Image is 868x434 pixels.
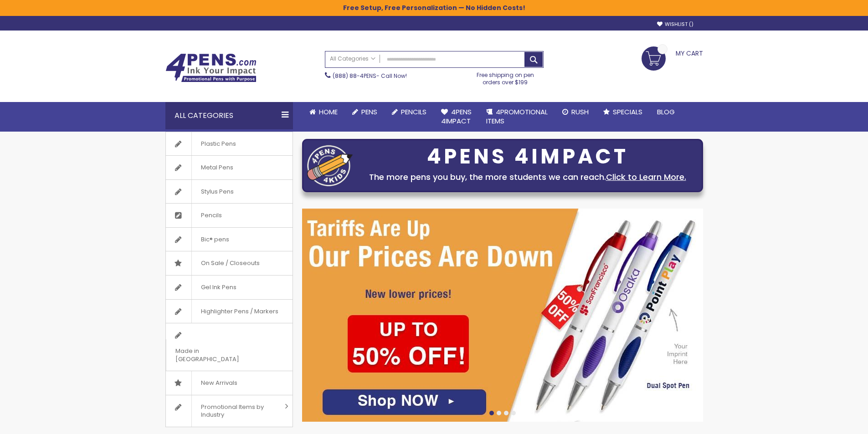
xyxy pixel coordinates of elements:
a: Blog [650,102,682,122]
a: Stylus Pens [166,180,293,204]
a: Made in [GEOGRAPHIC_DATA] [166,323,293,371]
span: Blog [657,107,675,117]
span: Rush [571,107,589,117]
span: Plastic Pens [191,132,245,156]
span: Made in [GEOGRAPHIC_DATA] [166,339,270,371]
img: four_pen_logo.png [307,145,353,186]
span: Highlighter Pens / Markers [191,300,288,323]
span: Bic® pens [191,228,238,251]
span: New Arrivals [191,371,247,395]
a: All Categories [325,51,380,66]
div: The more pens you buy, the more students we can reach. [357,171,698,184]
span: Pencils [191,204,231,227]
div: All Categories [165,102,293,129]
span: 4PROMOTIONAL ITEMS [486,107,548,126]
span: Gel Ink Pens [191,276,246,299]
a: Home [302,102,345,122]
span: On Sale / Closeouts [191,251,269,275]
a: 4PROMOTIONALITEMS [479,102,555,132]
a: Highlighter Pens / Markers [166,300,293,323]
a: 4Pens4impact [434,102,479,132]
div: Free shipping on pen orders over $199 [467,68,544,86]
a: Metal Pens [166,156,293,179]
a: (888) 88-4PENS [333,72,376,80]
a: Pencils [385,102,434,122]
a: Plastic Pens [166,132,293,156]
span: Metal Pens [191,156,242,179]
a: Rush [555,102,596,122]
a: Pencils [166,204,293,227]
a: Pens [345,102,385,122]
span: - Call Now! [333,72,407,80]
span: Home [319,107,338,117]
span: Pens [361,107,377,117]
a: New Arrivals [166,371,293,395]
img: /cheap-promotional-products.html [302,209,703,422]
a: Gel Ink Pens [166,276,293,299]
a: Promotional Items by Industry [166,395,293,427]
img: 4Pens Custom Pens and Promotional Products [165,53,257,82]
a: Bic® pens [166,228,293,251]
a: On Sale / Closeouts [166,251,293,275]
span: 4Pens 4impact [441,107,472,126]
a: Specials [596,102,650,122]
div: 4PENS 4IMPACT [357,147,698,166]
span: Promotional Items by Industry [191,395,282,427]
a: Wishlist [657,21,693,28]
span: Specials [613,107,642,117]
span: Pencils [401,107,426,117]
span: Stylus Pens [191,180,243,204]
span: All Categories [330,55,375,62]
a: Click to Learn More. [606,171,686,183]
